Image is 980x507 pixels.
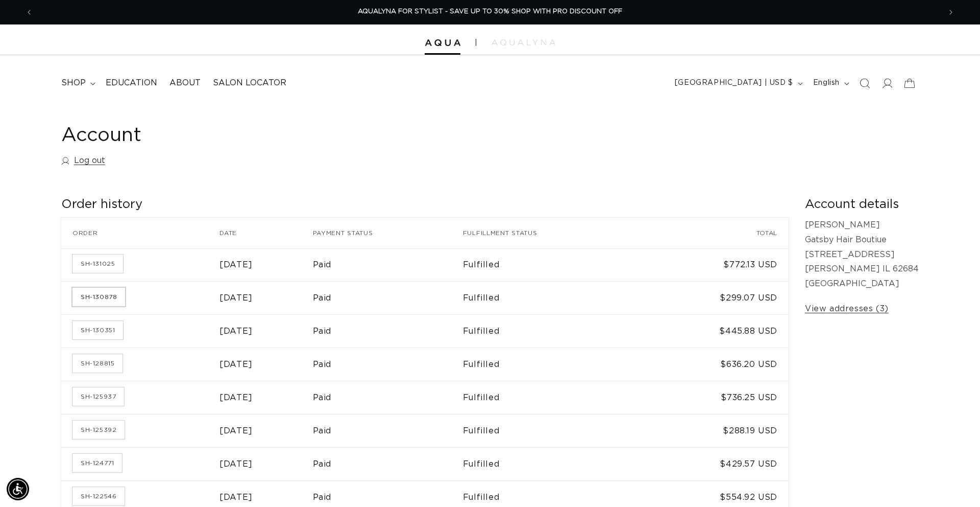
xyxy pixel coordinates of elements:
[219,327,253,335] time: [DATE]
[643,414,789,447] td: $288.19 USD
[940,3,962,22] button: Next announcement
[219,427,253,435] time: [DATE]
[463,218,643,248] th: Fulfillment status
[106,78,157,88] span: Education
[72,487,125,505] a: Order number SH-122546
[643,248,789,282] td: $772.13 USD
[643,348,789,381] td: $636.20 USD
[313,447,463,480] td: Paid
[213,78,286,88] span: Salon Locator
[55,72,100,95] summary: shop
[425,39,460,47] img: Aqua Hair Extensions
[72,421,125,439] a: Order number SH-125392
[313,248,463,282] td: Paid
[358,8,622,15] span: AQUALYNA FOR STYLIST - SAVE UP TO 30% SHOP WITH PRO DISCOUNT OFF
[805,218,919,291] p: [PERSON_NAME] Gatsby Hair Boutiue [STREET_ADDRESS] [PERSON_NAME] IL 62684 [GEOGRAPHIC_DATA]
[813,78,840,88] span: English
[72,288,125,306] a: Order number SH-130878
[463,314,643,348] td: Fulfilled
[669,74,807,93] button: [GEOGRAPHIC_DATA] | USD $
[463,248,643,282] td: Fulfilled
[61,197,789,213] h2: Order history
[463,281,643,314] td: Fulfilled
[169,78,201,88] span: About
[313,218,463,248] th: Payment status
[675,78,793,88] span: [GEOGRAPHIC_DATA] | USD $
[219,218,312,248] th: Date
[313,348,463,381] td: Paid
[853,72,876,95] summary: Search
[807,74,853,93] button: English
[219,261,253,269] time: [DATE]
[219,360,253,368] time: [DATE]
[61,153,105,168] a: Log out
[313,381,463,414] td: Paid
[18,3,40,22] button: Previous announcement
[463,414,643,447] td: Fulfilled
[219,493,253,501] time: [DATE]
[72,387,124,406] a: Order number SH-125937
[643,218,789,248] th: Total
[805,302,889,316] a: View addresses (3)
[643,281,789,314] td: $299.07 USD
[72,321,123,339] a: Order number SH-130351
[163,72,207,95] a: About
[492,39,555,45] img: aqualyna.com
[643,381,789,414] td: $736.25 USD
[72,255,123,273] a: Order number SH-131025
[313,414,463,447] td: Paid
[463,447,643,480] td: Fulfilled
[463,348,643,381] td: Fulfilled
[313,314,463,348] td: Paid
[219,394,253,402] time: [DATE]
[643,314,789,348] td: $445.88 USD
[61,123,919,148] h1: Account
[61,78,86,88] span: shop
[72,354,122,373] a: Order number SH-128815
[219,294,253,302] time: [DATE]
[805,197,919,213] h2: Account details
[61,218,219,248] th: Order
[219,460,253,468] time: [DATE]
[72,454,122,472] a: Order number SH-124771
[100,72,163,95] a: Education
[207,72,292,95] a: Salon Locator
[313,281,463,314] td: Paid
[7,478,29,500] div: Accessibility Menu
[643,447,789,480] td: $429.57 USD
[463,381,643,414] td: Fulfilled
